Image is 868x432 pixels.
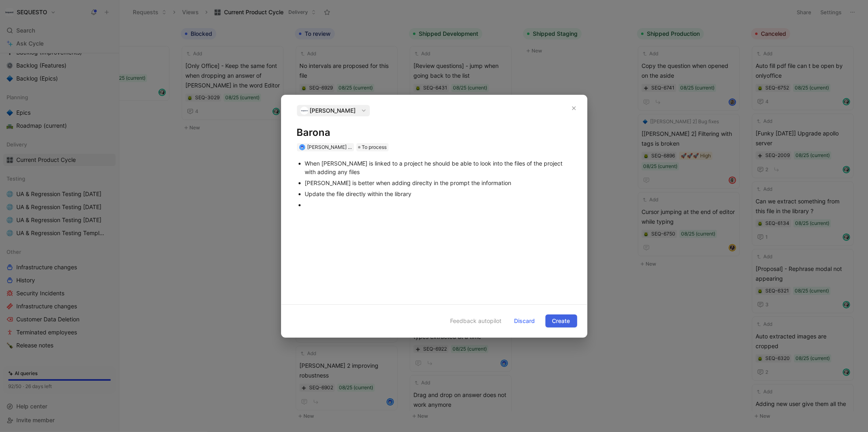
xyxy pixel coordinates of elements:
[545,314,577,327] button: Create
[300,107,308,115] img: logo
[433,316,504,326] button: Feedback autopilot
[310,106,356,116] span: [PERSON_NAME]
[356,143,389,151] div: To process
[305,190,571,198] div: Update the file directly within the library
[300,145,304,149] img: avatar
[450,316,502,326] span: Feedback autopilot
[297,105,370,116] button: logo[PERSON_NAME]
[508,314,542,327] button: Discard
[305,179,571,187] div: [PERSON_NAME] is better when adding direclty in the prompt the information
[552,316,570,326] span: Create
[308,144,377,150] span: [PERSON_NAME] t'Serstevens
[297,126,571,139] h1: Barona
[514,316,535,326] span: Discard
[362,143,387,151] span: To process
[305,159,571,176] div: When [PERSON_NAME] is linked to a project he should be able to look into the files of the project...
